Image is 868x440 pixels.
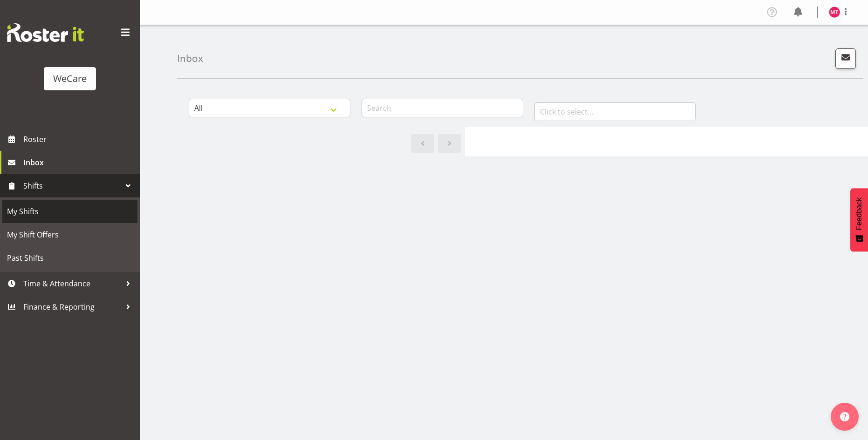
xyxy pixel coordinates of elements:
[7,228,133,242] span: My Shift Offers
[7,251,133,265] span: Past Shifts
[850,188,868,251] button: Feedback - Show survey
[829,7,840,18] img: monique-telford11931.jpg
[7,204,133,218] span: My Shifts
[23,179,121,193] span: Shifts
[23,132,135,146] span: Roster
[855,197,863,230] span: Feedback
[362,99,523,117] input: Search
[177,53,203,64] h4: Inbox
[2,223,137,246] a: My Shift Offers
[53,72,87,86] div: WeCare
[840,412,849,421] img: help-xxl-2.png
[23,277,121,291] span: Time & Attendance
[438,134,461,153] a: Next page
[2,200,137,223] a: My Shifts
[23,300,121,314] span: Finance & Reporting
[534,102,696,121] input: Click to select...
[2,246,137,270] a: Past Shifts
[7,23,84,42] img: Rosterit website logo
[23,156,135,169] span: Inbox
[411,134,434,153] a: Previous page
